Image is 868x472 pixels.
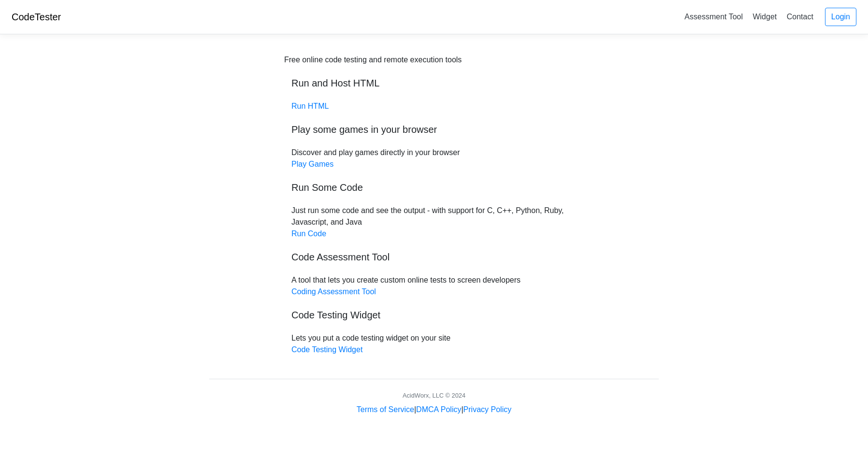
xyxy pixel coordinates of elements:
a: Play Games [291,160,333,168]
div: Discover and play games directly in your browser Just run some code and see the output - with sup... [284,54,584,356]
a: Widget [749,9,781,25]
h5: Run and Host HTML [291,77,577,89]
h5: Code Assessment Tool [291,251,577,263]
div: Free online code testing and remote execution tools [284,54,462,66]
a: Contact [783,9,817,25]
h5: Play some games in your browser [291,124,577,135]
a: Assessment Tool [680,9,747,25]
a: CodeTester [12,12,61,22]
a: DMCA Policy [416,405,461,414]
a: Code Testing Widget [291,345,362,354]
h5: Run Some Code [291,182,577,193]
a: Run Code [291,229,326,238]
div: | | [357,404,511,415]
a: Coding Assessment Tool [291,287,376,296]
a: Login [825,8,856,26]
a: Privacy Policy [463,405,512,414]
a: Terms of Service [357,405,414,414]
a: Run HTML [291,102,329,110]
div: AcidWorx, LLC © 2024 [403,391,465,400]
h5: Code Testing Widget [291,309,577,321]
